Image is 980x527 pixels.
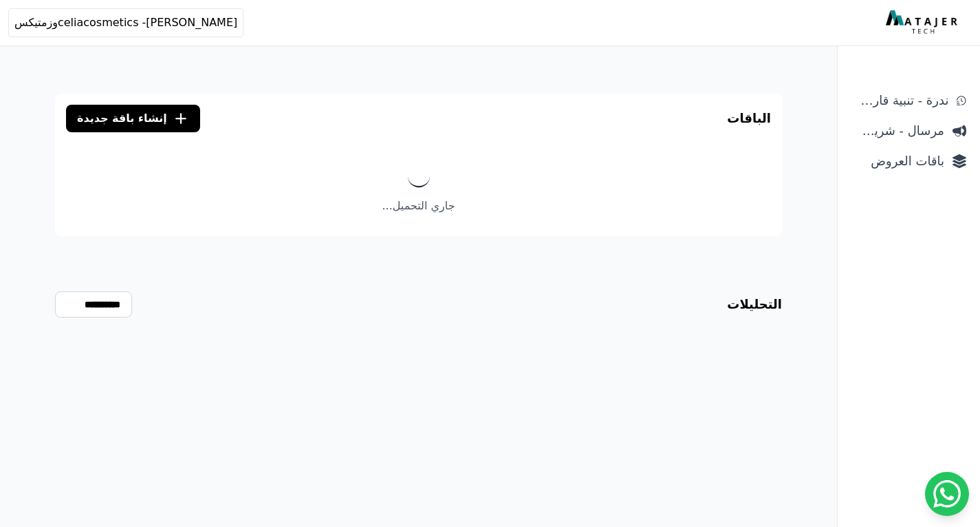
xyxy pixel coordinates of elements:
img: MatajerTech Logo [886,10,961,35]
a: باقات العروض [846,149,972,174]
span: باقات العروض [851,152,944,171]
button: celiacosmetics -[PERSON_NAME]وزمتيكس [8,8,243,37]
span: celiacosmetics -[PERSON_NAME]وزمتيكس [14,14,237,31]
a: ندرة - تنبية قارب علي النفاذ [846,88,972,113]
button: إنشاء باقة جديدة [66,105,200,132]
h3: الباقات [727,109,771,128]
span: ندرة - تنبية قارب علي النفاذ [851,91,948,110]
a: مرسال - شريط دعاية [846,118,972,143]
span: إنشاء باقة جديدة [77,110,167,127]
h3: التحليلات [727,295,782,314]
p: جاري التحميل... [55,198,782,214]
span: مرسال - شريط دعاية [851,121,944,141]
